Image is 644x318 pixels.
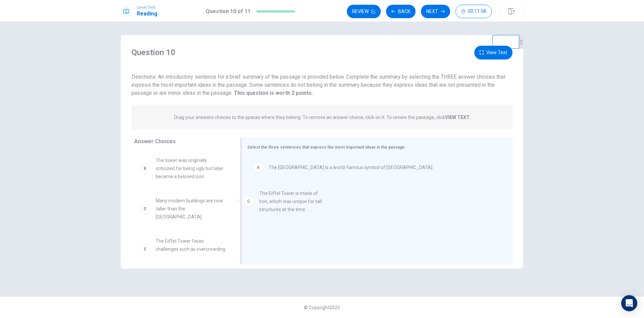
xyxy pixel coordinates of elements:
p: Drag your answers choices to the spaces where they belong. To remove an answer choice, click on i... [174,115,470,120]
span: Directions: An introductory sentence for a brief summary of the passage is provided below. Comple... [131,74,505,96]
span: © Copyright 2025 [304,305,340,310]
h1: Reading [137,10,157,18]
h4: Question 10 [131,47,175,58]
button: 00:11:58 [455,5,492,18]
div: Open Intercom Messenger [621,295,637,311]
span: Level Test [137,5,157,10]
button: Next [421,5,450,18]
h1: Question 10 of 11 [206,7,251,15]
span: Answer Choices [134,138,176,145]
button: View Text [474,46,513,59]
button: Back [386,5,416,18]
strong: This question is worth 2 points. [232,90,313,96]
button: Review [347,5,381,18]
strong: VIEW TEXT. [445,115,470,120]
span: Select the three sentences that express the most important ideas in the passage. [247,145,406,150]
span: 00:11:58 [468,9,486,14]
